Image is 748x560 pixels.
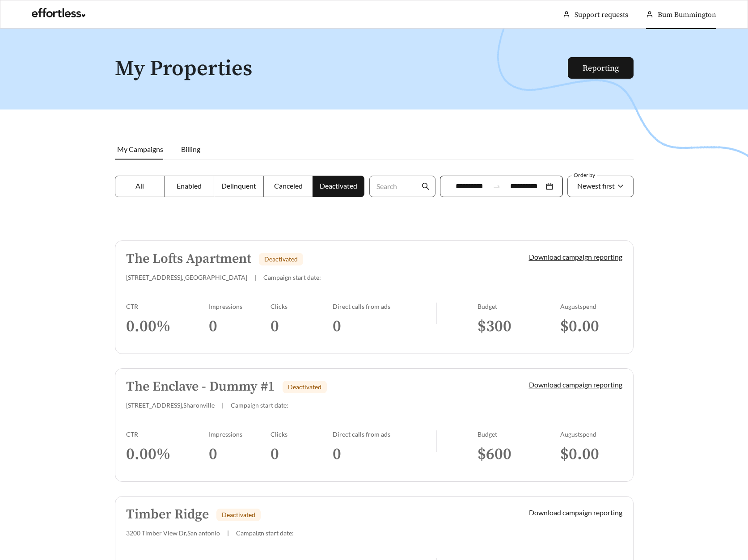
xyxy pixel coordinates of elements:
[115,57,569,81] h1: My Properties
[493,182,501,190] span: swap-right
[254,274,256,281] span: |
[529,253,622,261] a: Download campaign reporting
[560,316,622,337] h3: $ 0.00
[478,316,560,337] h3: $ 300
[264,255,298,263] span: Deactivated
[209,444,271,464] h3: 0
[560,444,622,464] h3: $ 0.00
[126,316,209,337] h3: 0.00 %
[320,181,357,190] span: Deactivated
[422,182,430,190] span: search
[560,303,622,310] div: August spend
[270,303,333,310] div: Clicks
[231,401,288,409] span: Campaign start date:
[274,181,303,190] span: Canceled
[493,182,501,190] span: to
[333,303,436,310] div: Direct calls from ads
[478,303,560,310] div: Budget
[333,430,436,438] div: Direct calls from ads
[209,430,271,438] div: Impressions
[560,430,622,438] div: August spend
[209,316,271,337] h3: 0
[222,511,255,518] span: Deactivated
[270,316,333,337] h3: 0
[478,444,560,464] h3: $ 600
[333,316,436,337] h3: 0
[115,240,634,354] a: The Lofts ApartmentDeactivated[STREET_ADDRESS],[GEOGRAPHIC_DATA]|Campaign start date:Download cam...
[126,303,209,310] div: CTR
[126,252,251,266] h5: The Lofts Apartment
[270,430,333,438] div: Clicks
[181,145,200,153] span: Billing
[236,529,294,537] span: Campaign start date:
[568,57,634,79] button: Reporting
[126,430,209,438] div: CTR
[575,10,628,19] a: Support requests
[658,10,716,19] span: Bum Bummington
[227,529,229,537] span: |
[135,181,144,190] span: All
[126,401,215,409] span: [STREET_ADDRESS] , Sharonville
[126,274,247,281] span: [STREET_ADDRESS] , [GEOGRAPHIC_DATA]
[270,444,333,464] h3: 0
[436,303,437,324] img: line
[126,507,209,522] h5: Timber Ridge
[221,181,256,190] span: Delinquent
[177,181,202,190] span: Enabled
[209,303,271,310] div: Impressions
[583,63,619,73] a: Reporting
[288,383,321,391] span: Deactivated
[436,430,437,452] img: line
[529,508,622,517] a: Download campaign reporting
[115,368,634,482] a: The Enclave - Dummy #1Deactivated[STREET_ADDRESS],Sharonville|Campaign start date:Download campai...
[529,380,622,389] a: Download campaign reporting
[478,430,560,438] div: Budget
[126,379,275,394] h5: The Enclave - Dummy #1
[222,401,224,409] span: |
[117,145,163,153] span: My Campaigns
[577,181,615,190] span: Newest first
[126,529,220,537] span: 3200 Timber View Dr , San antonio
[263,274,321,281] span: Campaign start date:
[333,444,436,464] h3: 0
[126,444,209,464] h3: 0.00 %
